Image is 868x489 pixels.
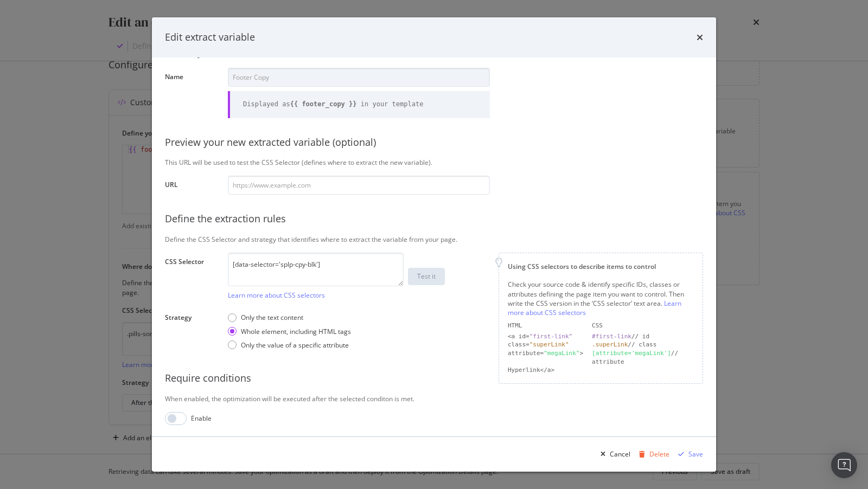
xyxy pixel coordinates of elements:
[165,158,703,167] div: This URL will be used to test the CSS Selector (defines where to extract the new variable).
[165,313,219,351] label: Strategy
[592,333,631,340] div: #first-link
[508,349,583,366] div: attribute= >
[241,340,349,350] div: Only the value of a specific attribute
[165,180,219,192] label: URL
[592,340,694,349] div: // class
[243,100,423,109] div: Displayed as in your template
[688,449,703,459] div: Save
[228,313,351,322] div: Only the text content
[529,333,572,340] div: "first-link"
[228,340,351,350] div: Only the value of a specific attribute
[152,17,716,472] div: modal
[508,262,694,271] div: Using CSS selectors to describe items to control
[241,313,303,322] div: Only the text content
[228,291,325,300] a: Learn more about CSS selectors
[508,340,583,349] div: class=
[191,414,212,423] div: Enable
[635,446,669,463] button: Delete
[592,321,694,330] div: CSS
[831,452,857,478] div: Open Intercom Messenger
[165,257,219,297] label: CSS Selector
[508,321,583,330] div: HTML
[408,268,445,285] button: Test it
[596,446,630,463] button: Cancel
[241,327,351,336] div: Whole element, including HTML tags
[649,449,669,459] div: Delete
[165,136,703,150] div: Preview your new extracted variable (optional)
[697,30,703,44] div: times
[592,349,694,366] div: // attribute
[508,332,583,341] div: <a id=
[674,446,703,463] button: Save
[529,341,569,348] div: "superLink"
[165,371,703,385] div: Require conditions
[228,253,404,286] textarea: [data-selector='splp-cpy-blk']
[290,100,357,108] b: {{ footer_copy }}
[592,350,671,357] div: [attribute='megaLink']
[544,350,579,357] div: "megaLink"
[508,280,694,317] div: Check your source code & identify specific IDs, classes or attributes defining the page item you ...
[592,341,628,348] div: .superLink
[508,299,681,317] a: Learn more about CSS selectors
[610,449,630,459] div: Cancel
[592,332,694,341] div: // id
[165,72,219,115] label: Name
[508,366,583,375] div: Hyperlink</a>
[165,235,703,244] div: Define the CSS Selector and strategy that identifies where to extract the variable from your page.
[228,176,490,195] input: https://www.example.com
[417,272,436,281] div: Test it
[165,394,703,403] div: When enabled, the optimization will be executed after the selected conditon is met.
[165,212,703,226] div: Define the extraction rules
[165,30,255,44] div: Edit extract variable
[228,327,351,336] div: Whole element, including HTML tags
